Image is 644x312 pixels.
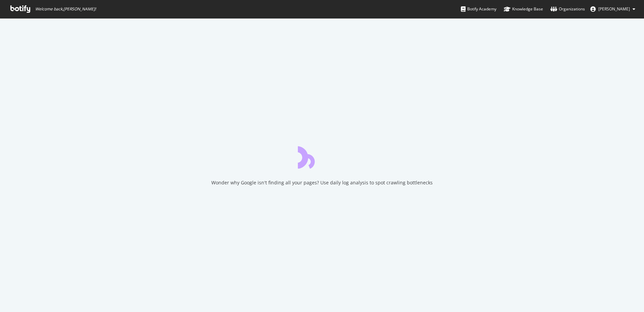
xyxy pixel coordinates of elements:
[504,6,543,12] div: Knowledge Base
[461,6,496,12] div: Botify Academy
[35,6,96,12] span: Welcome back, [PERSON_NAME] !
[298,144,346,169] div: animation
[550,6,585,12] div: Organizations
[598,6,630,12] span: Eric Hammond
[585,4,641,14] button: [PERSON_NAME]
[211,179,433,186] div: Wonder why Google isn't finding all your pages? Use daily log analysis to spot crawling bottlenecks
